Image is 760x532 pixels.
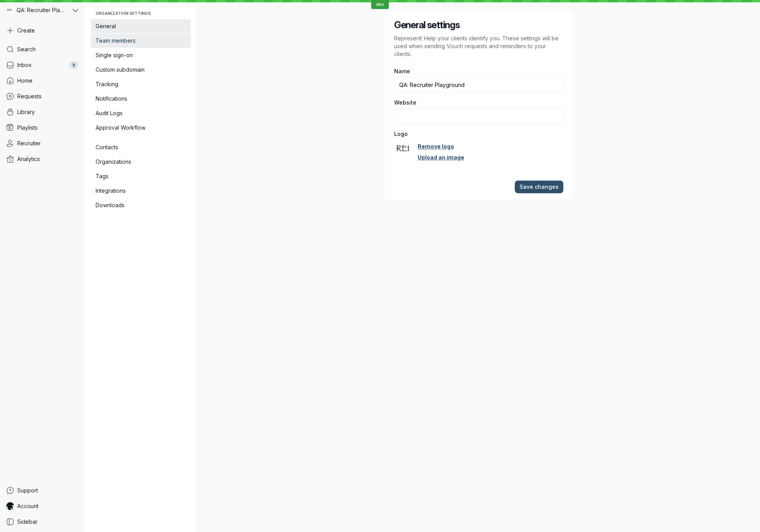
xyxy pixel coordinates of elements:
[418,154,464,161] a: Upload an image
[91,140,191,154] a: Contacts
[17,45,36,53] span: Search
[3,515,81,529] a: Sidebar
[394,67,410,75] span: Name
[6,502,14,510] img: Shez Katrak avatar
[17,124,38,132] span: Playlists
[519,183,559,191] span: Save changes
[96,66,186,74] span: Custom subdomain
[3,121,81,135] a: Playlists
[418,143,454,150] a: Remove logo
[91,77,191,91] a: Tracking
[394,130,408,138] span: Logo
[91,198,191,212] a: Downloads
[91,63,191,77] a: Custom subdomain
[16,6,67,14] span: QA: Recruiter Playground
[3,58,81,72] a: Inbox9
[3,3,81,17] button: QA: Recruiter Playground avatarQA: Recruiter Playground
[96,80,186,88] span: Tracking
[17,27,35,34] span: Create
[17,518,38,526] span: Sidebar
[96,187,186,195] span: Integrations
[3,3,71,17] div: QA: Recruiter Playground
[96,51,186,59] span: Single sign-on
[17,155,40,163] span: Analytics
[3,483,81,498] a: Support
[69,61,78,69] div: 9
[96,95,186,103] span: Notifications
[96,11,186,16] span: Organization settings
[96,172,186,180] span: Tags
[394,19,563,31] h2: General settings
[96,124,186,132] span: Approval Workflow
[96,22,186,30] span: General
[17,92,42,100] span: Requests
[91,169,191,183] a: Tags
[91,106,191,120] a: Audit Logs
[3,105,81,119] a: Library
[96,109,186,117] span: Audit Logs
[91,121,191,135] a: Approval Workflow
[96,143,186,151] span: Contacts
[515,181,563,193] button: Save changes
[394,34,563,58] p: Represent! Help your clients identify you. These settings will be used when sending Vouch request...
[394,139,413,158] button: QA: Recruiter Playground avatar
[6,7,13,14] img: QA: Recruiter Playground avatar
[17,61,32,69] span: Inbox
[3,499,81,513] a: Shez Katrak avatarAccount
[17,77,33,85] span: Home
[3,24,81,38] button: Create
[96,201,186,209] span: Downloads
[91,19,191,33] a: General
[3,74,81,88] a: Home
[91,155,191,169] a: Organizations
[17,139,41,147] span: Recruiter
[17,108,35,116] span: Library
[394,99,416,107] span: Website
[91,92,191,106] a: Notifications
[17,487,38,494] span: Support
[96,37,186,45] span: Team members
[3,152,81,166] a: Analytics
[3,42,81,56] a: Search
[96,158,186,166] span: Organizations
[17,502,38,510] span: Account
[3,89,81,103] a: Requests
[91,184,191,198] a: Integrations
[91,48,191,62] a: Single sign-on
[91,34,191,48] a: Team members
[3,136,81,150] a: Recruiter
